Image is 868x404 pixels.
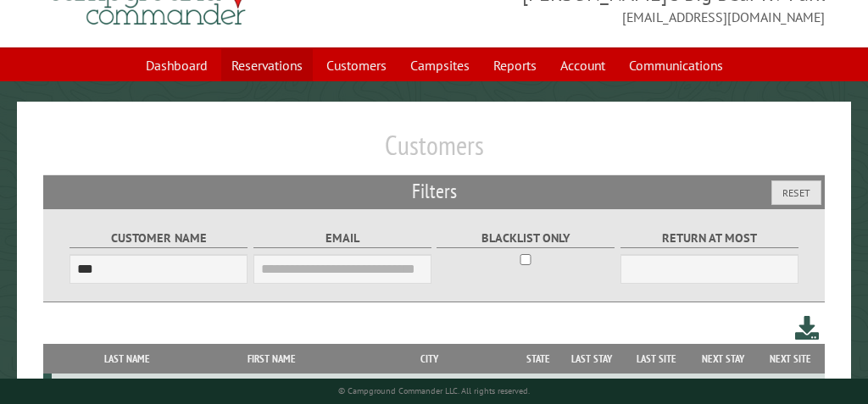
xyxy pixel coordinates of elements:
button: Reset [771,180,821,205]
th: Last Name [52,344,202,374]
a: Customers [316,49,397,81]
a: Communications [619,49,733,81]
h2: Filters [43,175,825,208]
a: Account [550,49,615,81]
a: Download this customer list (.csv) [795,313,820,344]
label: Customer Name [70,229,248,248]
th: State [517,344,559,374]
th: First Name [202,344,342,374]
td: 5 [757,374,825,404]
a: Campsites [400,49,480,81]
a: Dashboard [136,49,218,81]
h1: Customers [43,129,825,175]
td: [PERSON_NAME] [202,374,342,404]
a: Reservations [221,49,313,81]
a: Reports [483,49,547,81]
th: Last Site [625,344,689,374]
label: Blacklist only [437,229,615,248]
th: Last Stay [559,344,624,374]
th: Next Stay [689,344,757,374]
label: Email [253,229,431,248]
small: © Campground Commander LLC. All rights reserved. [338,385,530,396]
label: Return at most [620,229,798,248]
th: City [342,344,517,374]
td: DEMKIE [52,374,202,404]
th: Next Site [757,344,825,374]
